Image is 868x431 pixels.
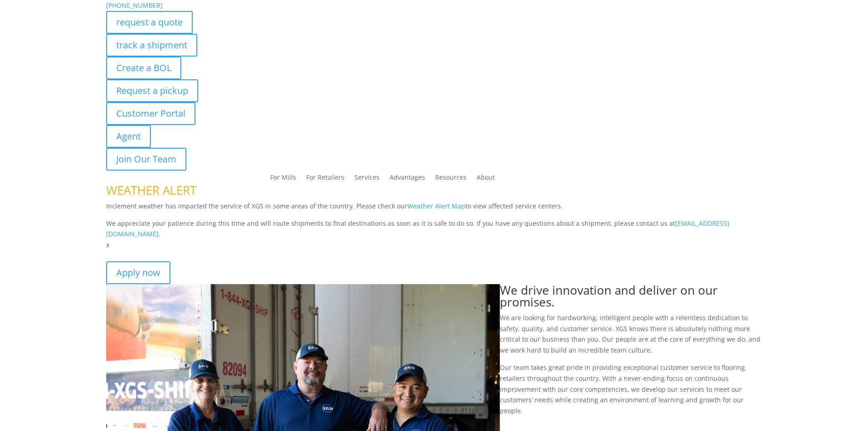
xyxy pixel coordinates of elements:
a: Agent [106,125,151,148]
a: [PHONE_NUMBER] [106,1,163,10]
p: We appreciate your patience during this time and will route shipments to final destinations as so... [106,218,762,240]
a: Advantages [390,174,425,184]
a: Request a pickup [106,79,198,102]
a: Services [354,174,380,184]
p: Inclement weather has impacted the service of XGS in some areas of the country. Please check our ... [106,201,762,218]
strong: Join the best team in the flooring industry. [106,251,241,260]
a: About [477,174,495,184]
a: Weather Alert Map [407,202,465,210]
a: Customer Portal [106,102,195,125]
a: For Mills [270,174,296,184]
a: request a quote [106,11,193,34]
span: WEATHER ALERT [106,182,196,198]
p: x [106,239,762,250]
h1: We drive innovation and deliver on our promises. [500,284,762,312]
a: Join Our Team [106,148,186,171]
a: track a shipment [106,34,197,57]
a: Apply now [106,261,170,284]
a: Create a BOL [106,57,181,79]
a: Resources [435,174,467,184]
a: For Retailers [306,174,344,184]
p: Our team takes great pride in providing exceptional customer service to flooring retailers throug... [500,362,762,416]
p: We are looking for hardworking, intelligent people with a relentless dedication to safety, qualit... [500,312,762,362]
